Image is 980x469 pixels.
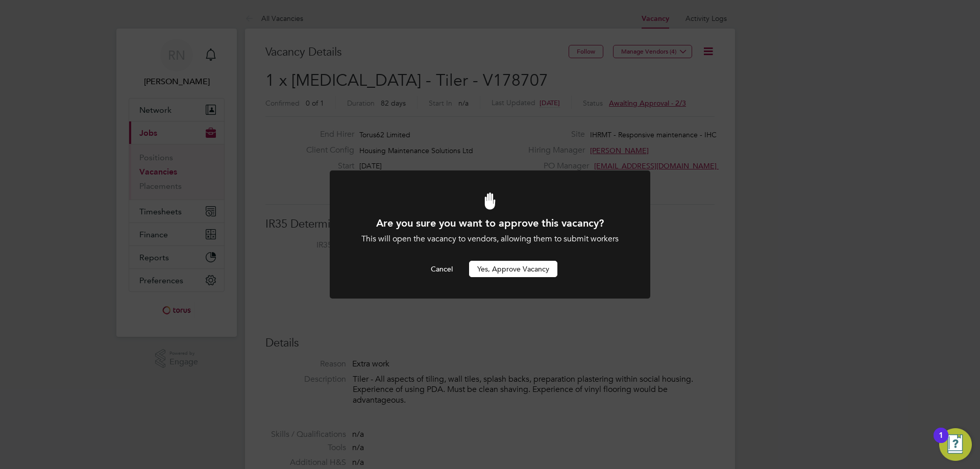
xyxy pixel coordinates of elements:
[939,435,943,449] div: 1
[423,261,461,277] button: Cancel
[361,234,619,244] span: This will open the vacancy to vendors, allowing them to submit workers
[469,261,557,277] button: Yes, Approve Vacancy
[357,216,623,230] h1: Are you sure you want to approve this vacancy?
[939,428,972,461] button: Open Resource Center, 1 new notification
